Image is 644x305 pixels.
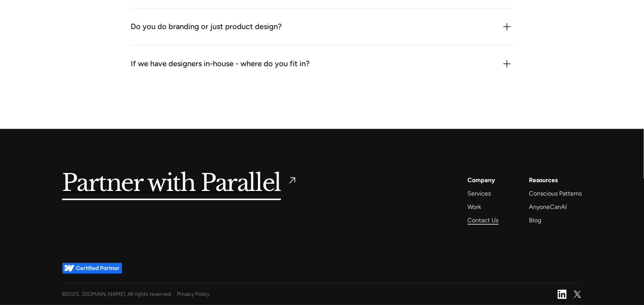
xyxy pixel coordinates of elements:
[62,175,281,192] h5: Partner with Parallel
[67,291,79,297] span: 2025
[62,175,298,192] a: Partner with Parallel
[529,215,542,225] a: Blog
[177,289,552,299] a: Privacy Policy
[131,21,282,33] div: Do you do branding or just product design?
[529,188,582,199] a: Conscious Patterns
[529,175,558,185] div: Resources
[62,289,171,299] div: © , [DOMAIN_NAME], All rights reserved
[468,215,499,225] a: Contact Us
[529,202,567,212] a: AnyoneCanAI
[131,58,310,70] div: If we have designers in-house - where do you fit in?
[468,188,491,199] a: Services
[468,202,482,212] a: Work
[468,175,495,185] a: Company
